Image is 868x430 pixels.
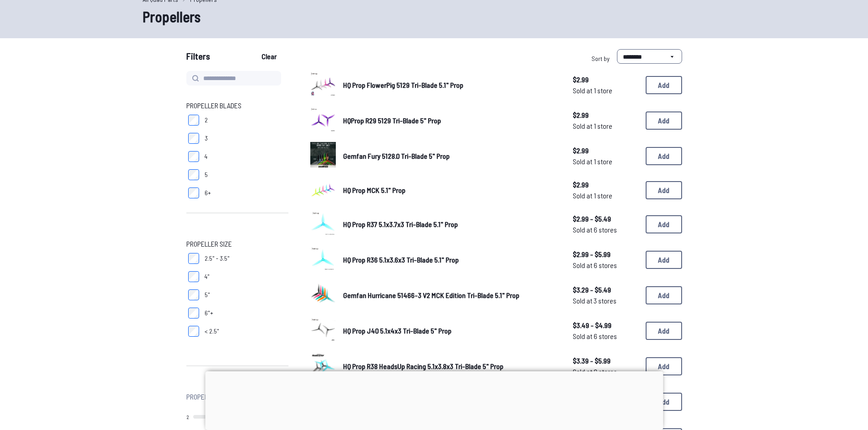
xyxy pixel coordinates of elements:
[573,179,638,190] span: $2.99
[617,49,682,64] select: Sort by
[573,74,638,85] span: $2.99
[573,145,638,156] span: $2.99
[143,5,726,27] h1: Propellers
[573,320,638,331] span: $3.49 - $4.99
[646,215,682,233] button: Add
[188,115,199,126] input: 2
[343,116,441,125] span: HQProp R29 5129 Tri-Blade 5" Prop
[573,295,638,306] span: Sold at 3 stores
[343,255,459,264] span: HQ Prop R36 5.1x3.6x3 Tri-Blade 5.1" Prop
[573,284,638,295] span: $3.29 - $5.49
[205,152,207,161] span: 4
[646,251,682,269] button: Add
[188,253,199,264] input: 2.5" - 3.5"
[310,352,336,380] a: image
[646,393,682,411] button: Add
[188,133,199,144] input: 3
[646,322,682,340] button: Add
[573,110,638,121] span: $2.99
[310,182,336,198] img: image
[310,317,336,342] img: image
[573,156,638,167] span: Sold at 1 store
[186,238,232,249] span: Propeller Size
[343,325,558,336] a: HQ Prop J40 5.1x4x3 Tri-Blade 5" Prop
[310,210,336,236] img: image
[310,71,336,96] img: image
[573,213,638,224] span: $2.99 - $5.49
[343,290,558,301] a: Gemfan Hurricane 51466-3 V2 MCK Edition Tri-Blade 5.1" Prop
[573,366,638,377] span: Sold at 8 stores
[343,151,558,162] a: Gemfan Fury 5128.0 Tri-Blade 5" Prop
[205,290,210,299] span: 5"
[310,281,336,309] a: image
[646,181,682,199] button: Add
[254,49,284,64] button: Clear
[343,361,558,372] a: HQ Prop R38 HeadsUp Racing 5.1x3.8x3 Tri-Blade 5" Prop
[188,169,199,180] input: 5
[188,151,199,162] input: 4
[343,220,458,228] span: HQ Prop R37 5.1x3.7x3 Tri-Blade 5.1" Prop
[205,371,663,428] iframe: Advertisement
[573,121,638,132] span: Sold at 1 store
[343,152,450,160] span: Gemfan Fury 5128.0 Tri-Blade 5" Prop
[186,100,241,111] span: Propeller Blades
[310,210,336,238] a: image
[188,271,199,282] input: 4"
[188,308,199,319] input: 6"+
[646,76,682,94] button: Add
[591,55,610,62] span: Sort by
[573,260,638,271] span: Sold at 6 stores
[188,187,199,198] input: 6+
[186,413,189,420] output: 2
[573,85,638,96] span: Sold at 1 store
[343,81,463,89] span: HQ Prop FlowerPig 5129 Tri-Blade 5.1" Prop
[205,272,210,281] span: 4"
[310,317,336,345] a: image
[310,246,336,274] a: image
[310,281,336,307] img: image
[646,147,682,165] button: Add
[186,391,257,402] span: Propeller Blade Count
[343,291,519,299] span: Gemfan Hurricane 51466-3 V2 MCK Edition Tri-Blade 5.1" Prop
[343,115,558,126] a: HQProp R29 5129 Tri-Blade 5" Prop
[205,134,208,143] span: 3
[573,331,638,342] span: Sold at 6 stores
[310,142,336,170] a: image
[310,177,336,203] a: image
[573,190,638,201] span: Sold at 1 store
[343,219,558,230] a: HQ Prop R37 5.1x3.7x3 Tri-Blade 5.1" Prop
[310,106,336,135] a: image
[205,170,208,179] span: 5
[205,327,219,336] span: < 2.5"
[343,80,558,91] a: HQ Prop FlowerPig 5129 Tri-Blade 5.1" Prop
[310,71,336,99] a: image
[310,142,336,167] img: image
[646,357,682,375] button: Add
[310,106,336,132] img: image
[343,326,452,335] span: HQ Prop J40 5.1x4x3 Tri-Blade 5" Prop
[205,254,230,263] span: 2.5" - 3.5"
[343,186,406,194] span: HQ Prop MCK 5.1" Prop
[343,362,503,370] span: HQ Prop R38 HeadsUp Racing 5.1x3.8x3 Tri-Blade 5" Prop
[188,289,199,300] input: 5"
[205,116,208,125] span: 2
[573,249,638,260] span: $2.99 - $5.99
[573,355,638,366] span: $3.39 - $5.99
[573,224,638,235] span: Sold at 6 stores
[646,286,682,304] button: Add
[343,254,558,265] a: HQ Prop R36 5.1x3.6x3 Tri-Blade 5.1" Prop
[343,185,558,196] a: HQ Prop MCK 5.1" Prop
[188,326,199,337] input: < 2.5"
[205,188,211,197] span: 6+
[646,111,682,130] button: Add
[310,352,336,378] img: image
[310,246,336,271] img: image
[186,49,210,67] span: Filters
[205,309,213,318] span: 6"+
